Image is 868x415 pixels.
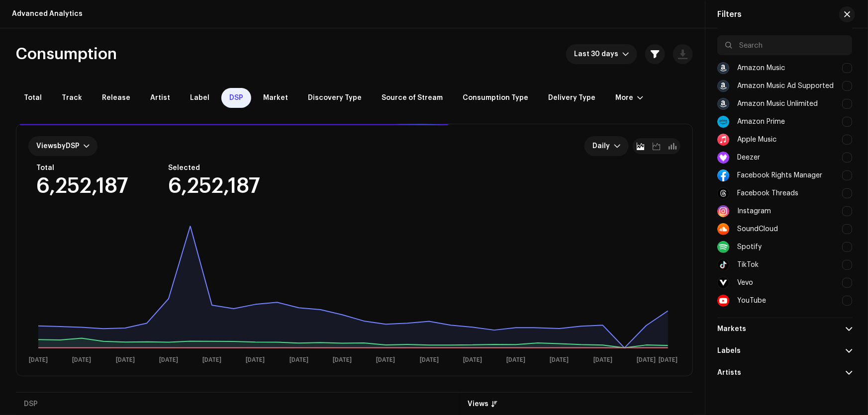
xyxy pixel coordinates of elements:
[548,94,595,102] span: Delivery Type
[289,357,308,363] text: [DATE]
[333,357,352,363] text: [DATE]
[463,357,482,363] text: [DATE]
[229,94,243,102] span: DSP
[463,94,528,102] span: Consumption Type
[246,357,265,363] text: [DATE]
[202,357,221,363] text: [DATE]
[614,136,621,156] div: dropdown trigger
[420,357,439,363] text: [DATE]
[376,357,395,363] text: [DATE]
[659,357,677,363] text: [DATE]
[308,94,362,102] span: Discovery Type
[550,357,569,363] text: [DATE]
[382,94,443,102] span: Source of Stream
[159,357,178,363] text: [DATE]
[168,164,260,172] div: Selected
[190,94,209,102] span: Label
[150,94,170,102] span: Artist
[592,136,614,156] span: Daily
[506,357,525,363] text: [DATE]
[622,44,629,64] div: dropdown trigger
[263,94,288,102] span: Market
[593,357,612,363] text: [DATE]
[637,357,656,363] text: [DATE]
[574,44,622,64] span: Last 30 days
[615,94,633,102] div: More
